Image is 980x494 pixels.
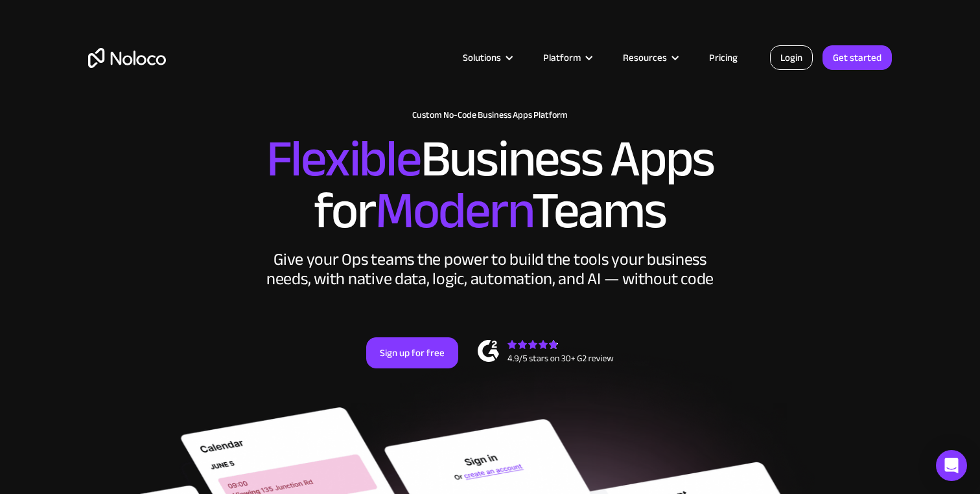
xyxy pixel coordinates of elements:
[375,163,531,259] span: Modern
[266,111,421,207] span: Flexible
[623,49,667,66] div: Resources
[263,250,717,289] div: Give your Ops teams the power to build the tools your business needs, with native data, logic, au...
[447,49,527,66] div: Solutions
[527,49,607,66] div: Platform
[88,48,166,68] a: home
[770,45,813,70] a: Login
[822,45,892,70] a: Get started
[366,337,458,368] a: Sign up for free
[88,133,892,237] h2: Business Apps for Teams
[607,49,693,66] div: Resources
[543,49,581,66] div: Platform
[463,49,501,66] div: Solutions
[936,450,967,481] div: Open Intercom Messenger
[693,49,754,66] a: Pricing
